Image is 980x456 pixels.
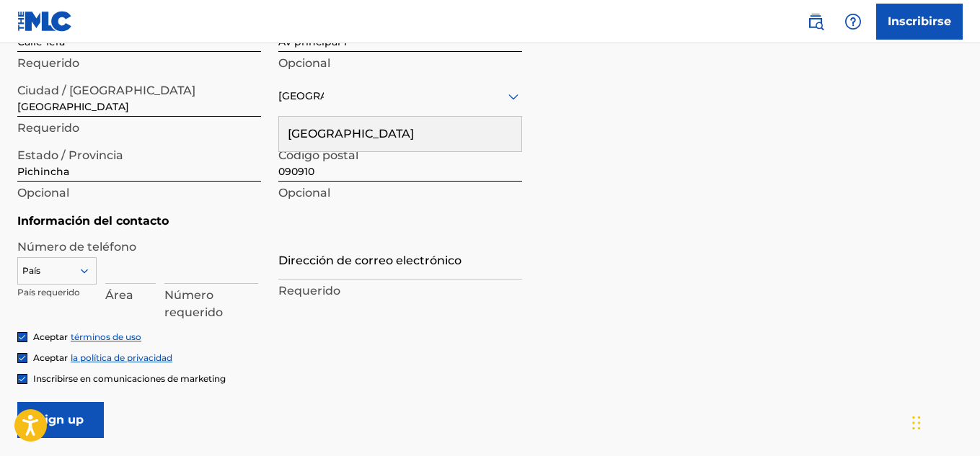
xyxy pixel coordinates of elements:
[288,127,414,140] font: [GEOGRAPHIC_DATA]
[278,186,330,200] font: Opcional
[17,121,79,135] font: Requerido
[33,331,68,342] font: Aceptar
[17,186,69,200] font: Opcional
[839,7,868,36] div: Ayuda
[17,56,79,70] font: Requerido
[17,214,169,228] font: Información del contacto
[888,14,951,28] font: Inscribirse
[912,401,921,444] div: Arrastrar
[17,287,80,298] font: País requerido
[17,240,136,254] font: Número de teléfono
[801,7,830,36] a: Búsqueda pública
[807,13,824,30] img: buscar
[18,375,27,383] img: caja
[71,331,141,342] a: términos de uso
[278,56,330,70] font: Opcional
[164,288,223,319] font: Número requerido
[33,352,68,363] font: Aceptar
[33,373,226,384] font: Inscribirse en comunicaciones de marketing
[71,352,172,363] a: la política de privacidad
[17,11,73,32] img: Logotipo del MLC
[844,13,862,30] img: ayuda
[18,333,27,341] img: caja
[18,354,27,362] img: caja
[278,284,340,298] font: Requerido
[876,4,963,40] a: Inscribirse
[908,387,980,456] iframe: Widget de chat
[105,288,133,302] font: Área
[17,402,104,438] input: Sign up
